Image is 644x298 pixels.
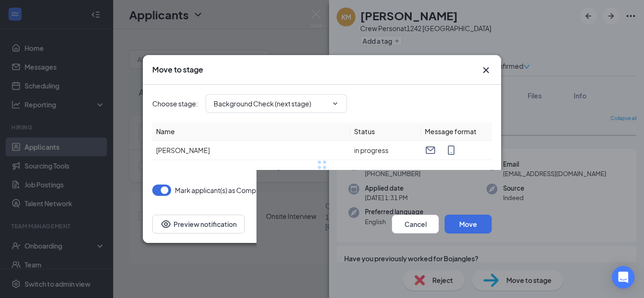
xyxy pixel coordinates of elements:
[445,215,492,234] button: Move
[612,266,635,289] div: Open Intercom Messenger
[152,98,198,109] span: Choose stage :
[331,100,339,107] svg: ChevronDown
[152,64,203,75] h3: Move to stage
[480,64,492,76] svg: Cross
[425,145,436,156] svg: Email
[152,215,245,234] button: Preview notificationEye
[350,141,421,160] td: in progress
[175,185,334,196] span: Mark applicant(s) as Completed for Onsite Interview
[156,146,210,154] span: [PERSON_NAME]
[446,145,457,156] svg: MobileSms
[160,218,172,230] svg: Eye
[350,122,421,141] th: Status
[392,215,439,234] button: Cancel
[152,122,350,141] th: Name
[480,64,492,76] button: Close
[421,122,492,141] th: Message format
